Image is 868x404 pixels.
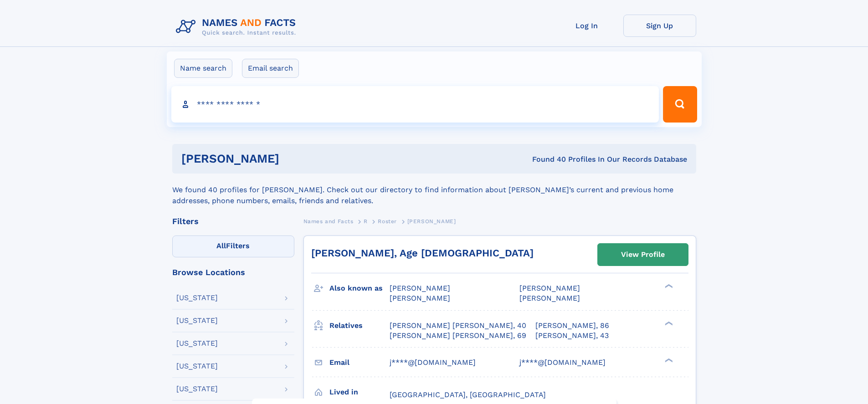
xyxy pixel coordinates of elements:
[621,244,665,265] div: View Profile
[663,320,673,326] div: ❯
[623,15,696,37] a: Sign Up
[598,244,688,266] a: View Profile
[174,59,232,78] label: Name search
[242,59,299,78] label: Email search
[407,218,456,225] span: [PERSON_NAME]
[390,321,526,331] a: [PERSON_NAME] [PERSON_NAME], 40
[303,215,354,227] a: Names and Facts
[378,215,397,227] a: Roster
[176,385,218,393] div: [US_STATE]
[176,294,218,302] div: [US_STATE]
[663,86,697,123] button: Search Button
[406,154,687,164] div: Found 40 Profiles In Our Records Database
[216,241,226,250] span: All
[390,390,546,399] span: [GEOGRAPHIC_DATA], [GEOGRAPHIC_DATA]
[181,153,406,164] h1: [PERSON_NAME]
[171,86,659,123] input: search input
[535,321,609,331] a: [PERSON_NAME], 86
[329,355,390,370] h3: Email
[311,247,534,259] a: [PERSON_NAME], Age [DEMOGRAPHIC_DATA]
[663,283,673,289] div: ❯
[176,363,218,370] div: [US_STATE]
[176,317,218,324] div: [US_STATE]
[176,340,218,347] div: [US_STATE]
[519,294,580,302] span: [PERSON_NAME]
[390,331,526,341] a: [PERSON_NAME] [PERSON_NAME], 69
[172,268,294,276] div: Browse Locations
[364,218,368,225] span: R
[172,235,294,257] label: Filters
[329,384,390,400] h3: Lived in
[390,284,450,292] span: [PERSON_NAME]
[663,357,673,363] div: ❯
[364,215,368,227] a: R
[329,281,390,296] h3: Also known as
[172,174,696,206] div: We found 40 profiles for [PERSON_NAME]. Check out our directory to find information about [PERSON...
[519,284,580,292] span: [PERSON_NAME]
[390,294,450,302] span: [PERSON_NAME]
[535,331,609,341] a: [PERSON_NAME], 43
[550,15,623,37] a: Log In
[172,15,303,39] img: Logo Names and Facts
[378,218,397,225] span: Roster
[329,318,390,333] h3: Relatives
[172,217,294,225] div: Filters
